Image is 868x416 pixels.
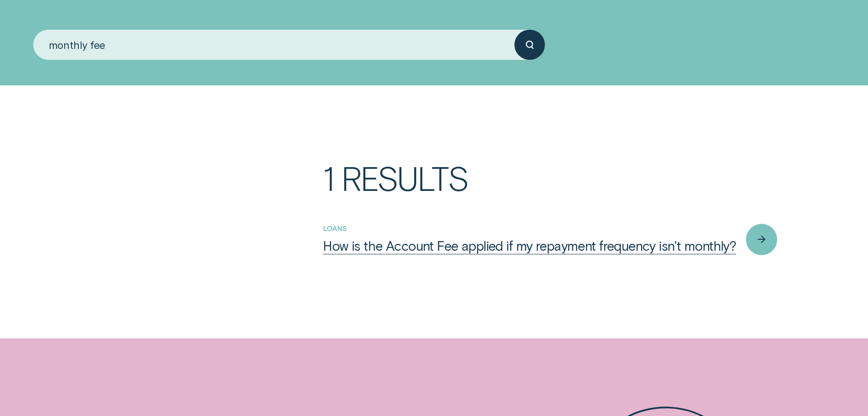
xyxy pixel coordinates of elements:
input: Search for anything... [33,30,514,60]
h3: 1 Results [323,162,776,217]
a: Loans [323,224,346,232]
div: How is the Account Fee applied if my repayment frequency isn't monthly? [323,237,736,254]
a: How is the Account Fee applied if my repayment frequency isn't monthly? [323,237,740,254]
button: Submit your search query. [514,30,545,60]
